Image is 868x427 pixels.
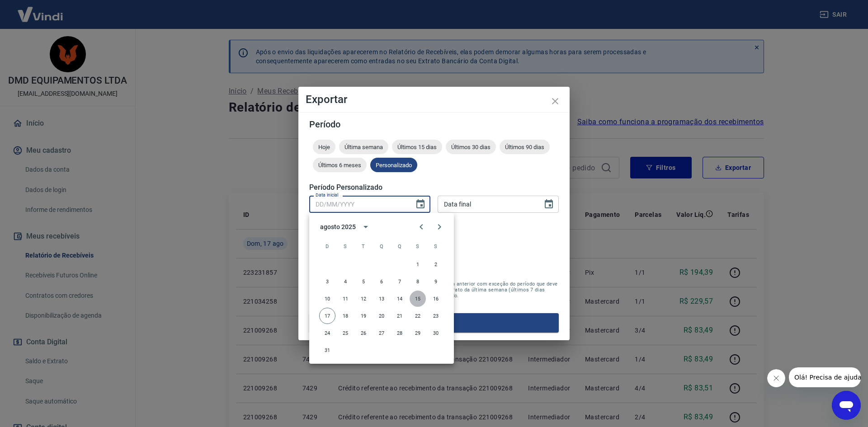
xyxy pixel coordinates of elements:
div: agosto 2025 [320,222,355,232]
button: Choose date [411,195,429,213]
button: 31 [319,342,335,358]
button: 18 [337,308,354,324]
button: 29 [410,325,426,341]
button: 1 [410,256,426,272]
span: Última semana [339,144,388,150]
span: Olá! Precisa de ajuda? [5,6,76,14]
button: 3 [319,273,335,290]
button: 22 [410,308,426,324]
div: Personalizado [370,158,417,172]
button: 14 [392,291,408,307]
label: Data inicial [316,192,339,198]
iframe: Botão para abrir a janela de mensagens [832,391,861,420]
button: 25 [337,325,354,341]
button: 4 [337,273,354,290]
button: 5 [355,273,372,290]
span: Últimos 6 meses [313,162,367,169]
span: sexta-feira [410,237,426,255]
div: Últimos 6 meses [313,158,367,172]
button: 11 [337,291,354,307]
button: 27 [373,325,390,341]
span: sábado [428,237,444,255]
iframe: Fechar mensagem [767,369,785,387]
button: 9 [428,273,444,290]
button: close [544,90,566,112]
button: 24 [319,325,335,341]
input: DD/MM/YYYY [438,196,536,212]
button: 17 [319,308,335,324]
span: Hoje [313,144,335,150]
button: 6 [373,273,390,290]
span: Últimos 90 dias [500,144,550,150]
div: Últimos 30 dias [446,140,496,154]
button: 15 [410,291,426,307]
span: terça-feira [355,237,372,255]
button: 7 [392,273,408,290]
button: 20 [373,308,390,324]
input: DD/MM/YYYY [309,196,408,212]
button: 23 [428,308,444,324]
div: Hoje [313,140,335,154]
button: Next month [430,218,448,236]
span: domingo [319,237,335,255]
button: 2 [428,256,444,272]
span: Últimos 30 dias [446,144,496,150]
button: 16 [428,291,444,307]
button: 26 [355,325,372,341]
h4: Exportar [306,94,562,105]
button: 21 [392,308,408,324]
button: calendar view is open, switch to year view [358,219,373,235]
button: 10 [319,291,335,307]
span: segunda-feira [337,237,354,255]
button: 28 [392,325,408,341]
span: quarta-feira [373,237,390,255]
div: Últimos 90 dias [500,140,550,154]
button: 30 [428,325,444,341]
h5: Período Personalizado [309,183,559,192]
h5: Período [309,120,559,129]
iframe: Mensagem da empresa [789,367,861,387]
button: 19 [355,308,372,324]
div: Últimos 15 dias [392,140,442,154]
button: Choose date [540,195,558,213]
span: Personalizado [370,162,417,169]
button: 12 [355,291,372,307]
button: 13 [373,291,390,307]
span: quinta-feira [392,237,408,255]
button: 8 [410,273,426,290]
button: Previous month [412,218,430,236]
span: Últimos 15 dias [392,144,442,150]
div: Última semana [339,140,388,154]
